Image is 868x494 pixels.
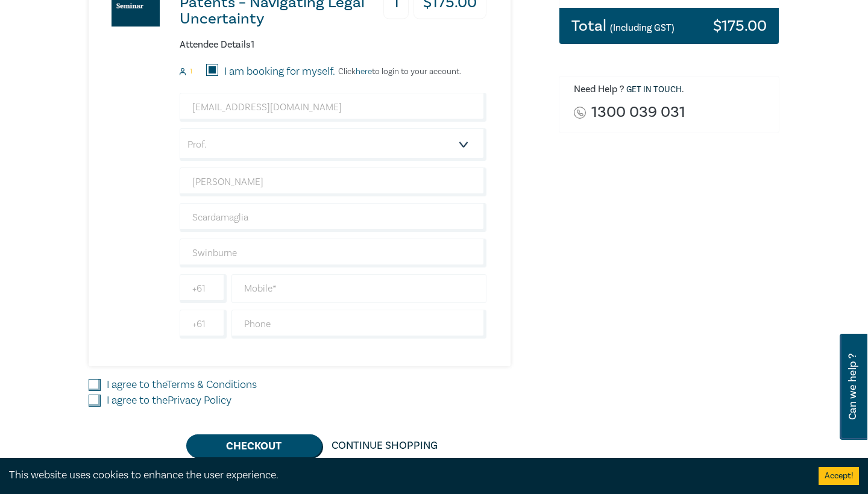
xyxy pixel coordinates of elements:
[180,310,227,339] input: +61
[591,104,685,120] a: 1300 039 031
[356,66,372,77] a: here
[610,22,675,34] small: (Including GST)
[180,203,486,232] input: Last Name*
[571,18,675,34] h3: Total
[626,84,682,95] a: Get in touch
[231,310,486,339] input: Phone
[224,64,335,80] label: I am booking for myself.
[190,67,192,76] small: 1
[180,274,227,303] input: +61
[168,393,231,407] a: Privacy Policy
[322,434,447,457] a: Continue Shopping
[9,467,800,483] div: This website uses cookies to enhance the user experience.
[166,378,257,392] a: Terms & Conditions
[819,467,859,485] button: Accept cookies
[186,434,322,457] button: Checkout
[574,84,770,96] h6: Need Help ? .
[180,239,486,267] input: Company
[713,18,767,34] h3: $ 175.00
[335,67,461,77] p: Click to login to your account.
[847,341,858,433] span: Can we help ?
[231,274,486,303] input: Mobile*
[107,377,257,393] label: I agree to the
[107,393,231,408] label: I agree to the
[180,167,486,196] input: First Name*
[180,93,486,122] input: Attendee Email*
[180,39,486,51] h6: Attendee Details 1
